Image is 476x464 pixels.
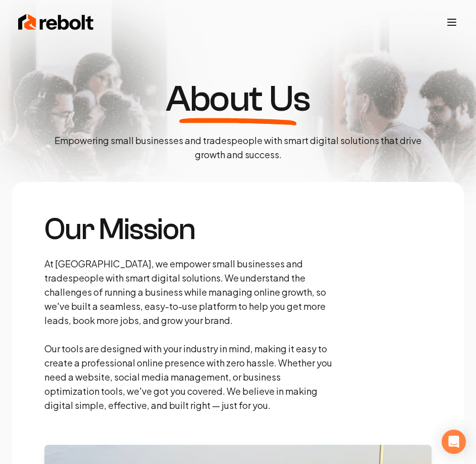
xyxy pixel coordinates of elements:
h3: Our Mission [44,214,335,245]
p: Empowering small businesses and tradespeople with smart digital solutions that drive growth and s... [46,133,430,162]
p: At [GEOGRAPHIC_DATA], we empower small businesses and tradespeople with smart digital solutions. ... [44,257,335,412]
h1: About Us [166,81,310,117]
button: Toggle mobile menu [446,16,458,28]
img: Rebolt Logo [18,12,94,32]
div: Open Intercom Messenger [442,430,466,454]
